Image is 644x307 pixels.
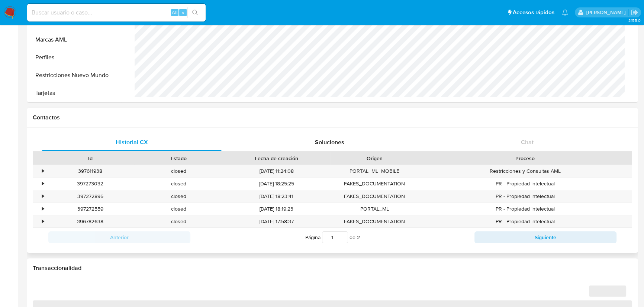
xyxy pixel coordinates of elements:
div: 396782638 [46,215,134,228]
div: Origen [335,155,413,162]
div: [DATE] 11:24:08 [223,165,331,177]
div: FAKES_DOCUMENTATION [330,215,418,228]
button: Siguiente [474,231,616,243]
div: 397272559 [46,203,134,215]
h1: Contactos [33,114,632,121]
div: FAKES_DOCUMENTATION [330,190,418,202]
div: PORTAL_ML [330,203,418,215]
a: Notificaciones [562,9,568,16]
button: Anterior [48,231,190,243]
div: PR - Propiedad intelectual [419,178,632,190]
div: • [42,218,44,225]
button: Tarjetas [29,84,122,102]
span: 2 [357,234,360,241]
div: PORTAL_ML_MOBILE [330,165,418,177]
span: Soluciones [315,138,344,146]
span: 3.155.0 [628,17,640,23]
button: search-icon [187,7,203,18]
div: Fecha de creación [228,155,325,162]
span: Alt [172,9,178,16]
span: Página de [305,231,360,243]
button: Restricciones Nuevo Mundo [29,66,122,84]
a: Salir [631,9,638,16]
div: PR - Propiedad intelectual [419,215,632,228]
div: [DATE] 17:58:37 [223,215,331,228]
div: closed [134,165,222,177]
div: closed [134,178,222,190]
button: Marcas AML [29,31,122,49]
div: Estado [139,155,217,162]
div: closed [134,203,222,215]
div: closed [134,190,222,202]
div: • [42,168,44,175]
div: 397611938 [51,168,129,175]
button: Perfiles [29,49,122,66]
span: Chat [521,138,534,146]
div: PR - Propiedad intelectual [419,203,632,215]
div: • [42,205,44,212]
h1: Transaccionalidad [33,264,632,272]
div: [DATE] 18:23:41 [223,190,331,202]
div: Restricciones y Consultas AML [419,165,632,177]
div: PR - Propiedad intelectual [419,190,632,202]
div: Proceso [424,155,627,162]
div: [DATE] 18:19:23 [223,203,331,215]
div: [DATE] 18:25:25 [223,178,331,190]
span: Historial CX [115,138,148,146]
span: s [182,9,184,16]
input: Buscar usuario o caso... [27,8,206,17]
div: closed [134,215,222,228]
div: 397273032 [46,178,134,190]
p: leonardo.alvarezortiz@mercadolibre.com.co [586,9,628,16]
span: Accesos rápidos [513,9,554,16]
div: FAKES_DOCUMENTATION [330,178,418,190]
div: • [42,180,44,187]
div: • [42,193,44,200]
div: 397272895 [46,190,134,202]
div: Id [51,155,129,162]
